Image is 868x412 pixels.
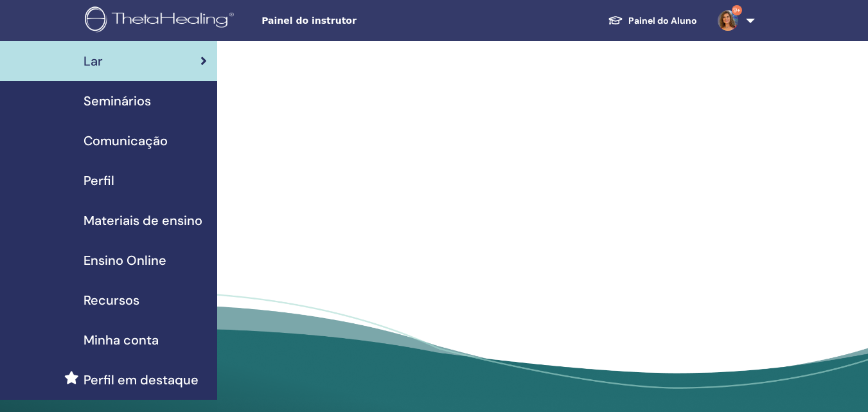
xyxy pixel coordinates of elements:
[84,251,166,270] span: Ensino Online
[84,131,168,150] span: Comunicação
[84,291,139,310] span: Recursos
[84,211,202,230] span: Materiais de ensino
[718,10,738,31] img: default.jpg
[84,91,151,111] span: Seminários
[261,14,454,28] span: Painel do instrutor
[85,6,238,35] img: logo.png
[598,9,707,33] a: Painel do Aluno
[84,330,159,350] span: Minha conta
[732,5,742,15] span: 9+
[84,171,114,190] span: Perfil
[84,51,103,71] span: Lar
[608,15,623,26] img: graduation-cap-white.svg
[84,370,199,390] span: Perfil em destaque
